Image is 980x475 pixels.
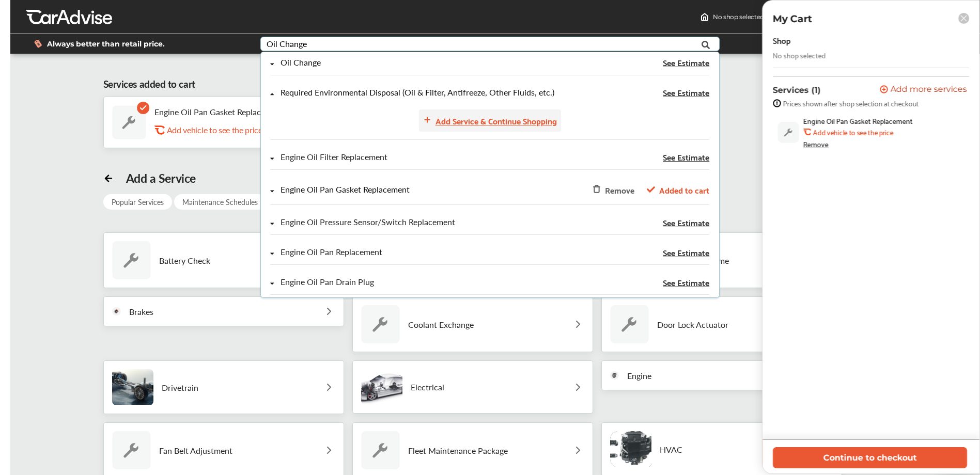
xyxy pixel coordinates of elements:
[663,278,709,287] span: See Estimate
[129,307,153,316] p: Brakes
[323,305,335,318] img: left_arrow_icon.0f472efe.svg
[281,248,382,257] div: Engine Oil Pan Replacement
[572,381,584,393] img: left_arrow_icon.0f472efe.svg
[610,305,649,343] img: default_wrench_icon.d1a43860.svg
[167,125,270,135] div: Add vehicle to see the price
[663,153,709,161] span: See Estimate
[126,171,196,185] div: Add a Service
[773,51,826,59] div: No shop selected
[880,85,969,95] a: Add more services
[663,58,709,67] span: See Estimate
[361,431,400,469] img: default_wrench_icon.d1a43860.svg
[713,13,764,21] span: No shop selected
[103,77,195,91] div: Services added to cart
[803,140,829,148] div: Remove
[34,39,42,48] img: dollor_label_vector.a70140d1.svg
[783,99,919,107] span: Prices shown after shop selection at checkout
[610,371,619,379] img: engine.svg
[281,58,321,67] div: Oil Change
[159,446,232,455] p: Fan Belt Adjustment
[112,369,153,405] img: drivetrain.svg
[323,444,335,456] img: left_arrow_icon.0f472efe.svg
[112,307,121,315] img: brakes.svg
[174,194,266,210] div: Maintenance Schedules
[773,447,967,468] button: Continue to checkout
[112,431,151,469] img: default_wrench_icon.d1a43860.svg
[47,40,165,47] span: Always better than retail price.
[605,183,634,197] div: Remove
[773,13,812,25] p: My Cart
[435,114,557,128] div: Add Service & Continue Shopping
[162,383,198,392] p: Drivetrain
[663,248,709,257] span: See Estimate
[663,218,709,227] span: See Estimate
[803,117,913,125] span: Engine Oil Pan Gasket Replacement
[701,13,709,21] img: header-home-logo.8d720a4f.svg
[408,446,508,455] p: Fleet Maintenance Package
[572,444,584,456] img: left_arrow_icon.0f472efe.svg
[281,88,554,97] div: Required Environmental Disposal (Oil & Filter, Antifreeze, Other Fluids, etc.)
[103,194,172,210] div: Popular Services
[154,107,284,117] p: Engine Oil Pan Gasket Replacement
[281,153,387,162] div: Engine Oil Filter Replacement
[159,256,210,265] p: Battery Check
[663,88,709,97] span: See Estimate
[773,33,791,47] div: Shop
[773,99,781,107] img: info-strock.ef5ea3fe.svg
[281,218,455,227] div: Engine Oil Pressure Sensor/Switch Replacement
[813,128,893,136] b: Add vehicle to see the price
[361,305,400,343] img: default_wrench_icon.d1a43860.svg
[657,320,728,329] p: Door Lock Actuator
[777,122,799,143] img: default_wrench_icon.d1a43860.svg
[610,431,651,467] img: hvac.svg
[891,85,967,95] span: Add more services
[323,381,335,393] img: left_arrow_icon.0f472efe.svg
[112,105,146,139] img: default_wrench_icon.d1a43860.svg
[281,278,374,287] div: Engine Oil Pan Drain Plug
[880,85,967,95] button: Add more services
[773,85,821,95] p: Services (1)
[659,183,709,197] span: Added to cart
[660,445,682,454] p: HVAC
[627,371,651,381] p: Engine
[408,320,474,329] p: Coolant Exchange
[281,185,410,194] div: Engine Oil Pan Gasket Replacement
[361,369,402,405] img: electrical.svg
[572,318,584,330] img: left_arrow_icon.0f472efe.svg
[112,241,151,279] img: default_wrench_icon.d1a43860.svg
[411,382,444,392] p: Electrical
